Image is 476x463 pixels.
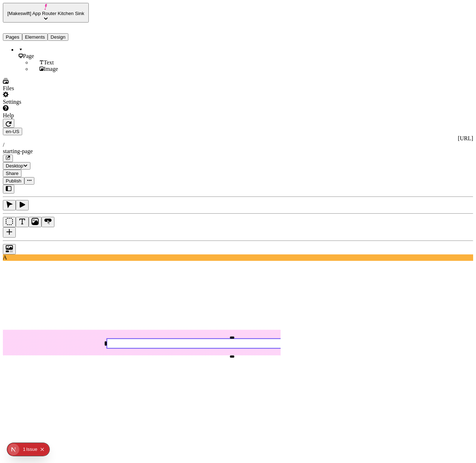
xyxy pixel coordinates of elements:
[3,162,30,170] button: Desktop
[3,177,24,185] button: Publish
[6,178,21,184] span: Publish
[3,99,89,105] div: Settings
[29,217,42,227] button: Image
[44,59,54,65] span: Text
[3,128,22,135] button: Open locale picker
[3,33,22,41] button: Pages
[16,217,29,227] button: Text
[23,53,34,59] span: Page
[42,217,54,227] button: Button
[3,148,473,155] div: starting-page
[3,3,89,23] button: [Makeswift] App Router Kitchen Sink
[6,163,23,169] span: Desktop
[3,142,473,148] div: /
[3,85,89,92] div: Files
[3,170,21,177] button: Share
[44,66,58,72] span: Image
[8,11,84,16] span: [Makeswift] App Router Kitchen Sink
[22,33,48,41] button: Elements
[3,135,473,142] div: [URL]
[3,112,89,119] div: Help
[3,217,16,227] button: Box
[6,129,19,134] span: en-US
[3,254,473,261] div: A
[3,6,105,12] p: Cookie Test Route
[6,171,19,176] span: Share
[48,33,68,41] button: Design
